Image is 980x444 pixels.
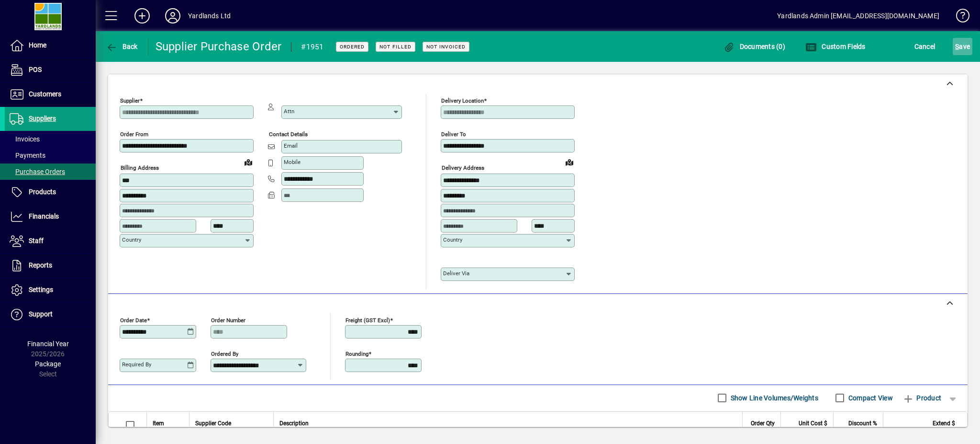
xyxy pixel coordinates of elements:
[562,154,577,170] a: View on map
[188,8,231,23] div: Yardlands Ltd
[848,418,877,429] span: Discount %
[195,418,231,429] span: Supplier Code
[379,44,412,50] span: Not Filled
[5,278,96,302] a: Settings
[127,7,157,24] button: Add
[157,7,188,24] button: Profile
[122,236,141,243] mat-label: Country
[5,58,96,82] a: POS
[345,350,368,357] mat-label: Rounding
[5,131,96,147] a: Invoices
[443,236,462,243] mat-label: Country
[10,152,45,159] span: Payments
[912,38,938,55] button: Cancel
[953,38,972,55] button: Save
[803,38,868,55] button: Custom Fields
[729,393,818,403] label: Show Line Volumes/Weights
[211,350,238,357] mat-label: Ordered by
[29,188,56,196] span: Products
[29,90,61,98] span: Customers
[799,418,827,429] span: Unit Cost $
[29,115,56,122] span: Suppliers
[340,44,365,50] span: Ordered
[29,66,42,73] span: POS
[241,154,256,170] a: View on map
[96,38,148,55] app-page-header-button: Back
[5,303,96,327] a: Support
[949,2,968,33] a: Knowledge Base
[777,8,939,23] div: Yardlands Admin [EMAIL_ADDRESS][DOMAIN_NAME]
[5,147,96,164] a: Payments
[933,418,955,429] span: Extend $
[426,44,466,50] span: Not Invoiced
[805,43,866,50] span: Custom Fields
[955,39,970,54] span: ave
[5,205,96,229] a: Financials
[898,389,946,407] button: Product
[10,168,65,175] span: Purchase Orders
[301,39,323,55] div: #1951
[5,34,96,58] a: Home
[5,82,96,106] a: Customers
[29,310,53,318] span: Support
[120,131,148,138] mat-label: Order from
[284,108,294,115] mat-label: Attn
[284,142,298,149] mat-label: Email
[153,418,164,429] span: Item
[751,418,775,429] span: Order Qty
[5,164,96,180] a: Purchase Orders
[27,340,69,348] span: Financial Year
[441,97,484,104] mat-label: Delivery Location
[955,43,959,50] span: S
[5,229,96,253] a: Staff
[902,390,941,406] span: Product
[723,43,785,50] span: Documents (0)
[211,316,245,323] mat-label: Order number
[29,261,52,269] span: Reports
[5,254,96,278] a: Reports
[106,43,138,50] span: Back
[29,237,44,245] span: Staff
[120,97,140,104] mat-label: Supplier
[441,131,466,138] mat-label: Deliver To
[103,38,140,55] button: Back
[846,393,893,403] label: Compact View
[156,39,282,54] div: Supplier Purchase Order
[122,361,151,368] mat-label: Required by
[29,212,59,220] span: Financials
[29,41,46,49] span: Home
[721,38,788,55] button: Documents (0)
[279,418,309,429] span: Description
[443,270,469,277] mat-label: Deliver via
[29,286,53,293] span: Settings
[284,159,301,165] mat-label: Mobile
[914,39,935,54] span: Cancel
[345,316,390,323] mat-label: Freight (GST excl)
[120,316,147,323] mat-label: Order date
[35,360,61,368] span: Package
[10,135,40,143] span: Invoices
[5,180,96,204] a: Products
